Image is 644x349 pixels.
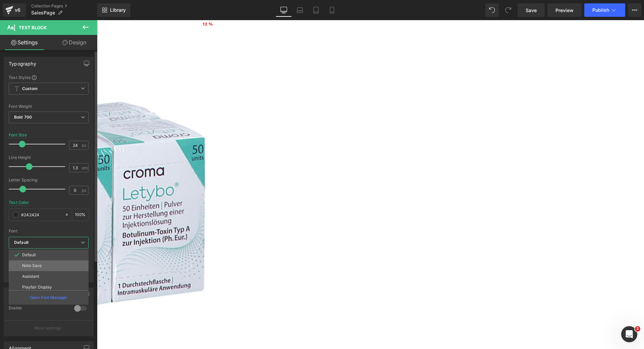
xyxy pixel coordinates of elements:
iframe: Intercom live chat [621,326,637,342]
span: px [82,188,88,192]
a: Laptop [292,3,308,17]
span: px [82,143,88,147]
div: Text Styles [9,75,89,80]
div: v6 [13,6,22,14]
span: 2 [635,326,640,332]
b: Bold 700 [14,115,32,120]
a: New Library [97,3,130,17]
div: Font Size [9,133,27,137]
div: Font Weight [9,104,89,109]
div: Font [9,229,89,233]
div: Typography [9,57,36,67]
span: SalesPage [31,10,55,15]
a: Design [50,35,99,50]
p: More settings [34,325,61,331]
span: Publish [592,7,609,13]
p: Playfair Display [22,285,52,290]
a: Collection Pages [31,3,97,9]
a: Preview [547,3,582,17]
p: Default [22,253,36,257]
a: Desktop [276,3,292,17]
p: Assistant [22,274,39,279]
button: More settings [4,320,93,336]
i: Default [14,240,29,246]
button: Redo [501,3,515,17]
span: Text Block [19,25,47,30]
b: Custom [22,86,38,92]
span: Library [110,7,126,13]
button: Undo [485,3,499,17]
span: em [82,166,88,170]
span: % [112,1,116,6]
div: % [72,209,88,221]
div: Line Height [9,155,89,160]
div: Text Color [9,200,29,205]
div: Letter Spacing [9,178,89,182]
button: More [628,3,641,17]
a: Tablet [308,3,324,17]
p: Open Font Manager [30,295,67,301]
span: Preview [555,7,574,14]
input: Color [21,211,61,218]
div: Enable [9,305,67,312]
p: Noto Sans [22,263,42,268]
a: Mobile [324,3,340,17]
button: Publish [584,3,625,17]
a: v6 [3,3,26,17]
span: 12 [106,1,110,6]
span: Save [526,7,537,14]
